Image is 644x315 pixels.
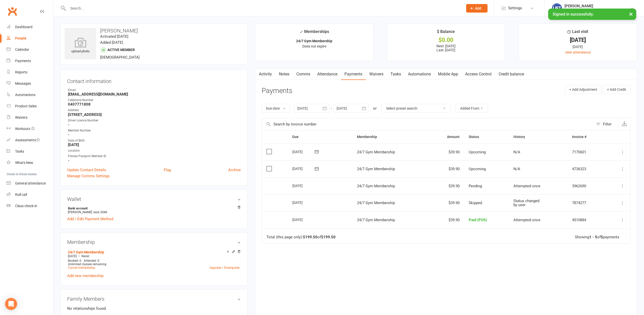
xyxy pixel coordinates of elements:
[513,218,540,222] span: Attempted once
[357,218,395,222] span: 24/7 Gym Membership
[589,235,597,239] strong: 1 - 5
[601,235,603,239] strong: 5
[568,160,606,177] td: 4736323
[7,200,53,212] a: Class kiosk mode
[82,254,89,258] span: Never
[68,122,241,127] strong: -
[68,108,241,113] div: Address
[68,254,77,258] span: [DATE]
[262,104,290,113] button: Due date
[68,154,241,159] div: Fitness Passport Member ID
[495,68,528,80] a: Credit balance
[15,181,46,185] div: General attendance
[357,150,395,154] span: 24/7 Gym Membership
[15,59,31,63] div: Payments
[464,130,509,143] th: Status
[15,25,32,29] div: Dashboard
[67,216,113,222] a: Add / Edit Payment Method
[262,118,593,130] input: Search by invoice number
[603,121,612,127] div: Filter
[567,28,588,37] div: Last visit
[303,235,317,239] strong: $199.50
[275,68,293,80] a: Notes
[68,112,241,117] strong: [STREET_ADDRESS]
[626,9,635,19] button: ×
[68,158,241,163] strong: -
[15,104,37,108] div: Product Sales
[357,201,395,205] span: 24/7 Gym Membership
[429,194,464,211] td: $39.90
[67,206,241,215] li: [PERSON_NAME]
[93,210,107,214] span: xxxx 2346
[341,68,366,80] a: Payments
[7,134,53,146] a: Assessments
[565,8,630,13] div: Launceston Institute Of Fitness & Training
[68,102,241,107] strong: 0407771808
[437,28,455,37] div: $ Balance
[429,130,464,143] th: Amount
[300,28,329,38] div: Memberships
[67,296,241,302] h3: Family Members
[296,39,332,43] strong: 24/7 Gym Membership
[475,6,481,10] span: Add
[15,93,35,97] div: Automations
[68,259,81,262] span: Booked: 0
[292,216,315,223] div: [DATE]
[7,146,53,157] a: Tasks
[429,177,464,195] td: $39.90
[523,37,632,43] div: [DATE]
[67,254,241,258] div: —
[357,167,395,171] span: 24/7 Gym Membership
[523,44,632,50] div: [DATE]
[387,68,405,80] a: Tasks
[164,167,171,173] a: Flag
[302,44,326,48] span: Does not expire
[228,167,241,173] a: Archive
[321,235,336,239] strong: $199.50
[68,98,241,103] div: Cellphone Number
[469,150,486,154] span: Upcoming
[67,239,241,245] h3: Membership
[513,184,540,188] span: Attempted once
[7,123,53,134] a: Workouts
[65,28,243,33] h3: [PERSON_NAME]
[100,40,123,45] time: Added [DATE]
[7,101,53,112] a: Product Sales
[15,48,29,52] div: Calendar
[434,68,462,80] a: Mobile App
[392,44,501,52] p: Next: [DATE] Last: [DATE]
[7,189,53,200] a: Roll call
[469,184,482,188] span: Pending
[15,70,27,74] div: Reports
[565,4,630,8] div: [PERSON_NAME]
[67,76,241,84] h3: Contact information
[352,130,429,143] th: Membership
[568,211,606,229] td: 4510884
[68,266,95,269] a: Cancel membership
[568,194,606,211] td: 7874277
[15,204,37,208] div: Class check-in
[67,305,241,311] p: No relationships found.
[68,138,241,143] div: Date of Birth
[67,274,103,278] a: Add new membership
[469,218,487,222] span: Paid (POS)
[575,235,619,239] div: Showing of payments
[15,81,31,85] div: Messages
[429,160,464,177] td: $39.90
[603,85,630,94] button: + Add Credit
[565,85,601,94] button: + Add Adjustment
[68,132,241,137] strong: -
[67,167,106,173] a: Update Contact Details
[7,89,53,101] a: Automations
[15,36,26,40] div: People
[565,50,591,54] a: view attendance
[288,130,352,143] th: Due
[68,88,241,93] div: Email
[466,4,488,13] button: Add
[373,105,377,111] div: or
[15,115,27,119] div: Waivers
[15,193,27,197] div: Roll call
[568,130,606,143] th: Invoice #
[508,3,522,14] span: Settings
[15,161,33,165] div: What's New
